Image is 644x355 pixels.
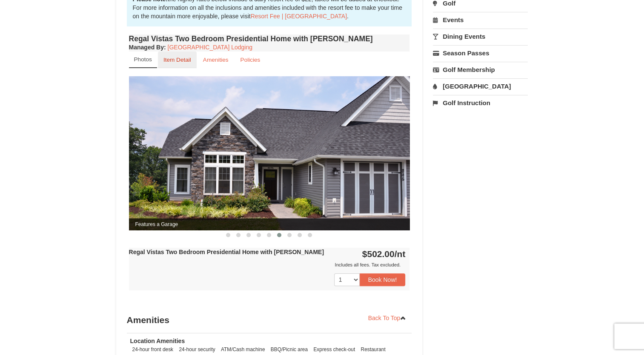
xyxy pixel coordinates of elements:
a: Golf Membership [433,62,528,77]
a: Events [433,12,528,28]
small: Photos [134,56,152,63]
span: Managed By [129,44,164,51]
a: [GEOGRAPHIC_DATA] Lodging [168,44,252,51]
li: 24-hour front desk [130,345,176,354]
span: Features a Garage [129,218,410,230]
li: Express check-out [311,345,357,354]
li: BBQ/Picnic area [269,345,310,354]
li: 24-hour security [177,345,217,354]
a: Amenities [197,52,234,68]
small: Item Detail [163,57,191,63]
strong: Location Amenities [130,338,185,344]
strong: $502.00 [362,249,406,259]
h4: Regal Vistas Two Bedroom Presidential Home with [PERSON_NAME] [129,34,410,43]
strong: : [129,44,166,51]
small: Policies [240,57,260,63]
li: ATM/Cash machine [219,345,267,354]
a: [GEOGRAPHIC_DATA] [433,78,528,94]
li: Restaurant [358,345,387,354]
h3: Amenities [127,312,412,329]
a: Back To Top [363,312,412,324]
a: Policies [235,52,266,68]
a: Golf Instruction [433,95,528,111]
button: Book Now! [360,273,406,286]
div: Includes all fees. Tax excluded. [129,261,406,269]
strong: Regal Vistas Two Bedroom Presidential Home with [PERSON_NAME] [129,249,324,255]
small: Amenities [203,57,229,63]
a: Season Passes [433,45,528,61]
a: Dining Events [433,29,528,44]
a: Photos [129,52,157,68]
a: Resort Fee | [GEOGRAPHIC_DATA] [251,13,347,20]
a: Item Detail [158,52,197,68]
img: Features a Garage [129,76,410,230]
span: /nt [395,249,406,259]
